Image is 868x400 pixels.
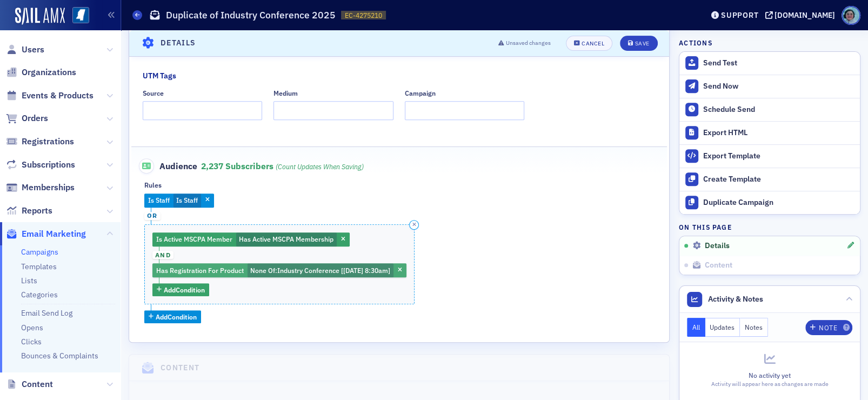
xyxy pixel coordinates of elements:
a: Export Template [679,144,860,168]
button: and [152,246,173,264]
span: Organizations [22,66,76,78]
h4: Content [161,362,200,374]
div: Create Template [703,175,854,184]
button: Send Now [679,75,860,98]
span: Activity & Notes [708,294,763,305]
a: Campaigns [21,247,58,257]
div: Save [635,41,649,46]
div: Industry Conference [10/22/2025 8:30am] [152,263,406,277]
img: SailAMX [15,8,65,25]
i: (count updates when saving) [276,162,364,171]
a: Subscriptions [6,159,75,171]
div: Is Staff [144,194,214,208]
button: AddCondition [152,283,209,297]
div: Duplicate Campaign [703,198,854,208]
div: Export HTML [703,128,854,138]
div: Send Now [703,82,854,91]
a: Reports [6,205,52,217]
span: Users [22,44,44,56]
div: Has Active MSCPA Membership [152,232,350,246]
div: Support [721,10,758,20]
div: [DOMAIN_NAME] [774,10,835,20]
a: Lists [21,276,37,285]
img: SailAMX [72,7,89,24]
a: Opens [21,323,43,332]
div: Source [143,89,164,97]
span: Content [705,261,732,270]
span: None Of : [250,266,277,275]
div: Campaign [405,89,436,97]
a: Orders [6,112,48,124]
span: Is Staff [148,196,170,204]
a: Clicks [21,337,42,346]
a: Content [6,378,53,390]
span: Is Active MSCPA Member [156,235,232,243]
a: Users [6,44,44,56]
div: Send Test [703,58,854,68]
button: Updates [705,318,740,337]
span: Is Staff [176,196,198,204]
div: Note [819,325,837,331]
button: Duplicate Campaign [679,191,860,214]
a: Memberships [6,182,75,194]
a: Email Marketing [6,228,86,240]
div: Schedule Send [703,105,854,115]
div: Cancel [582,41,604,46]
span: Unsaved changes [506,39,551,48]
span: Has Active MSCPA Membership [239,235,333,243]
h4: Details [161,38,196,49]
span: Email Marketing [22,228,86,240]
button: Note [805,320,852,335]
span: and [152,251,173,259]
span: Profile [842,6,860,25]
a: Bounces & Complaints [21,351,98,361]
span: Registrations [22,136,74,148]
button: Notes [740,318,768,337]
button: All [687,318,705,337]
span: Has Registration For Product [156,266,244,275]
button: Save [620,36,657,51]
a: Email Send Log [21,308,72,318]
a: View Homepage [65,7,89,25]
div: Activity will appear here as changes are made [687,380,852,389]
a: Registrations [6,136,74,148]
span: Audience [139,158,198,174]
button: [DOMAIN_NAME] [765,11,839,19]
span: Memberships [22,182,75,194]
h1: Duplicate of Industry Conference 2025 [166,9,336,22]
a: Export HTML [679,121,860,144]
a: Create Template [679,168,860,191]
a: Templates [21,262,57,271]
a: Organizations [6,66,76,78]
button: AddCondition [144,310,201,324]
div: No activity yet [687,370,852,380]
span: or [144,212,161,221]
span: Orders [22,112,48,124]
span: Reports [22,205,52,217]
h4: Actions [679,38,712,48]
span: Subscriptions [22,159,75,171]
span: Add Condition [164,285,205,295]
span: Add Condition [156,312,197,322]
div: Rules [144,181,162,189]
span: Content [22,378,53,390]
div: UTM Tags [143,70,176,82]
button: Schedule Send [679,98,860,121]
span: EC-4275210 [345,11,382,20]
span: Industry Conference [[DATE] 8:30am] [277,266,390,275]
div: Export Template [703,151,854,161]
span: Events & Products [22,90,94,102]
span: 2,237 Subscribers [201,161,364,171]
a: Events & Products [6,90,94,102]
button: or [144,208,161,225]
a: Categories [21,290,58,299]
div: Medium [273,89,298,97]
button: Send Test [679,52,860,75]
h4: On this page [679,222,860,232]
span: Details [705,241,730,251]
button: Cancel [566,36,612,51]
